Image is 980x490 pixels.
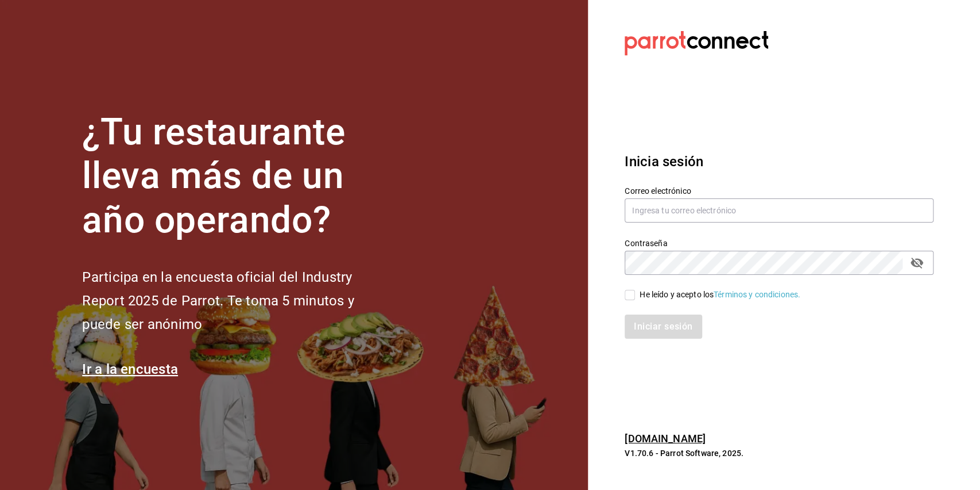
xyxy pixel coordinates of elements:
[625,151,933,172] h3: Inicia sesión
[82,110,392,243] h1: ¿Tu restaurante lleva más de un año operando?
[625,432,706,445] a: [DOMAIN_NAME]
[625,186,933,194] label: Correo electrónico
[82,361,178,377] a: Ir a la encuesta
[907,253,927,273] button: passwordField
[714,290,800,299] a: Términos y condiciones.
[82,266,392,336] h2: Participa en la encuesta oficial del Industry Report 2025 de Parrot. Te toma 5 minutos y puede se...
[625,447,933,459] p: V1.70.6 - Parrot Software, 2025.
[625,239,933,247] label: Contraseña
[625,198,933,223] input: Ingresa tu correo electrónico
[640,289,800,301] div: He leído y acepto los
